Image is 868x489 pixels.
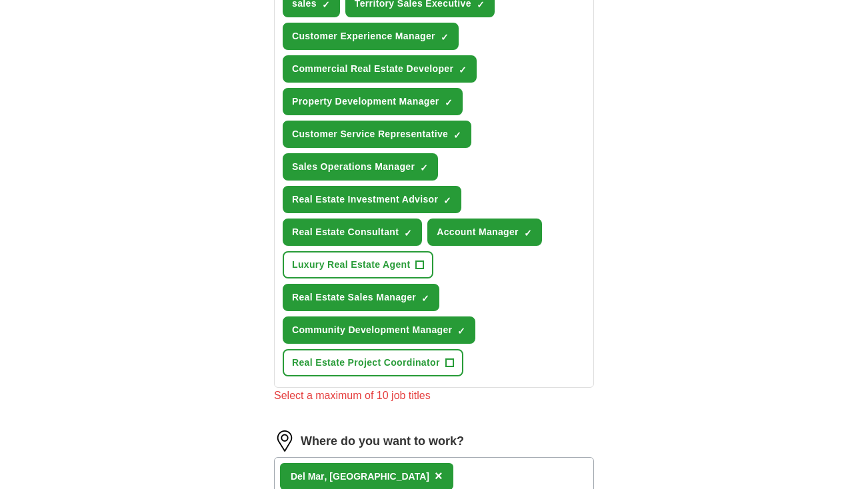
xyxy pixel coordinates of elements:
[292,323,452,337] span: Community Development Manager
[292,160,415,174] span: Sales Operations Manager
[292,225,399,239] span: Real Estate Consultant
[292,62,453,76] span: Commercial Real Estate Developer
[283,121,471,148] button: Customer Service Representative✓
[301,432,464,450] label: Where do you want to work?
[445,97,453,108] span: ✓
[292,290,416,304] span: Real Estate Sales Manager
[453,130,461,141] span: ✓
[459,65,467,75] span: ✓
[421,293,429,304] span: ✓
[292,356,440,370] span: Real Estate Project Coordinator
[283,316,475,344] button: Community Development Manager✓
[441,32,449,43] span: ✓
[274,430,295,452] img: location.png
[427,219,542,246] button: Account Manager✓
[283,284,439,311] button: Real Estate Sales Manager✓
[437,225,519,239] span: Account Manager
[283,219,422,246] button: Real Estate Consultant✓
[435,466,443,486] button: ×
[292,29,435,43] span: Customer Experience Manager
[457,326,465,336] span: ✓
[292,193,438,207] span: Real Estate Investment Advisor
[435,468,443,483] span: ×
[443,195,451,206] span: ✓
[283,55,477,83] button: Commercial Real Estate Developer✓
[283,88,463,115] button: Property Development Manager✓
[283,153,438,181] button: Sales Operations Manager✓
[291,471,325,482] strong: Del Mar
[292,258,410,272] span: Luxury Real Estate Agent
[283,251,433,278] button: Luxury Real Estate Agent
[291,470,429,484] div: , [GEOGRAPHIC_DATA]
[292,127,448,141] span: Customer Service Representative
[283,349,463,376] button: Real Estate Project Coordinator
[420,163,428,173] span: ✓
[283,186,461,213] button: Real Estate Investment Advisor✓
[404,228,412,239] span: ✓
[283,23,459,50] button: Customer Experience Manager✓
[274,388,594,404] div: Select a maximum of 10 job titles
[292,95,439,109] span: Property Development Manager
[524,228,532,239] span: ✓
